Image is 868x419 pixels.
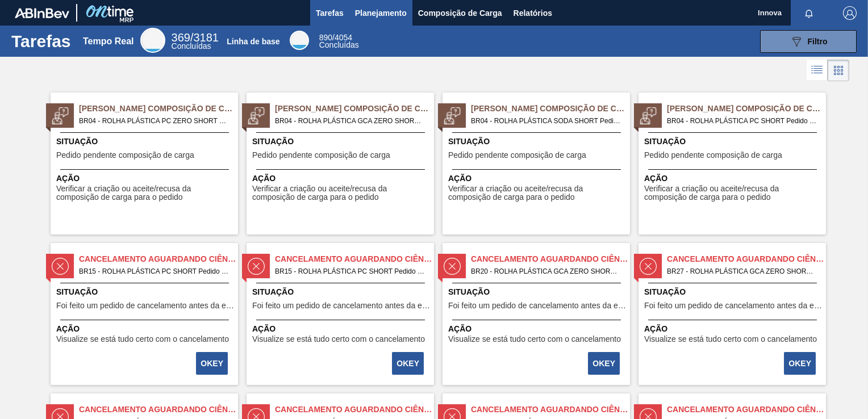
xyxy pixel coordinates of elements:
[843,6,857,20] img: Logout
[15,8,69,18] img: TNhmsLtSVTkK8tSr43FrP2fwEKptu5GPRR3wAAAABJRU5ErkJggg==
[52,258,69,275] img: estado
[56,151,194,160] span: Pedido pendente composição de carga
[248,258,265,275] img: estado
[644,173,823,185] span: Ação
[252,136,431,148] span: Situação
[448,185,627,202] span: Verificar a criação ou aceite/recusa da composição de carga para o pedido
[252,151,390,160] span: Pedido pendente composição de carga
[667,265,817,278] span: BR27 - ROLHA PLÁSTICA GCA ZERO SHORT Pedido - 749651
[760,30,857,53] button: Filtro
[640,258,657,275] img: estado
[252,335,425,343] span: Visualize se está tudo certo com o cancelamento
[56,335,229,343] span: Visualize se está tudo certo com o cancelamento
[172,41,211,51] span: Concluídas
[79,265,229,278] span: BR15 - ROLHA PLÁSTICA PC SHORT Pedido - 694547
[52,107,69,124] img: estado
[644,286,823,298] span: Situação
[644,185,823,202] span: Verificar a criação ou aceite/recusa da composição de carga para o pedido
[444,258,461,275] img: estado
[393,351,425,376] div: Completar tarefa: 30032065
[644,323,823,335] span: Ação
[172,31,190,44] span: 369
[514,6,552,20] span: Relatórios
[227,37,279,46] div: Linha de base
[275,404,434,416] span: Cancelamento aguardando ciência
[448,136,627,148] span: Situação
[56,173,235,185] span: Ação
[448,173,627,185] span: Ação
[193,31,219,44] font: 3181
[644,335,817,343] span: Visualize se está tudo certo com o cancelamento
[807,60,828,81] div: Visão em Lista
[828,60,849,81] div: Visão em Cards
[667,253,826,265] span: Cancelamento aguardando ciência
[172,31,219,44] span: /
[644,151,782,160] span: Pedido pendente composição de carga
[448,323,627,335] span: Ação
[418,6,502,20] span: Composição de Carga
[355,6,407,20] span: Planejamento
[275,265,425,278] span: BR15 - ROLHA PLÁSTICA PC SHORT Pedido - 694548
[448,335,621,343] span: Visualize se está tudo certo com o cancelamento
[335,33,352,42] font: 4054
[392,352,424,375] button: OKEY
[140,28,165,53] div: Real Time
[471,103,630,115] span: Pedido Aguardando Composição de Carga
[319,40,359,49] span: Concluídas
[83,36,134,47] div: Tempo Real
[11,35,71,48] h1: Tarefas
[252,173,431,185] span: Ação
[56,286,235,298] span: Situação
[471,115,621,127] span: BR04 - ROLHA PLÁSTICA SODA SHORT Pedido - 2027024
[791,5,827,21] button: Notificações
[448,151,586,160] span: Pedido pendente composição de carga
[644,301,823,310] span: Foi feito um pedido de cancelamento antes da etapa de aguardando faturamento
[275,115,425,127] span: BR04 - ROLHA PLÁSTICA GCA ZERO SHORT Pedido - 2027021
[275,103,434,115] span: Pedido Aguardando Composição de Carga
[56,323,235,335] span: Ação
[275,253,434,265] span: Cancelamento aguardando ciência
[319,33,332,42] span: 890
[56,136,235,148] span: Situação
[79,404,238,416] span: Cancelamento aguardando ciência
[448,301,627,310] span: Foi feito um pedido de cancelamento antes da etapa de aguardando faturamento
[252,185,431,202] span: Verificar a criação ou aceite/recusa da composição de carga para o pedido
[589,351,621,376] div: Completar tarefa: 30032249
[471,253,630,265] span: Cancelamento aguardando ciência
[252,301,431,310] span: Foi feito um pedido de cancelamento antes da etapa de aguardando faturamento
[79,253,238,265] span: Cancelamento aguardando ciência
[588,352,620,375] button: OKEY
[448,286,627,298] span: Situação
[196,352,228,375] button: OKEY
[785,351,817,376] div: Completar tarefa: 30032842
[644,136,823,148] span: Situação
[172,33,219,50] div: Real Time
[316,6,344,20] span: Tarefas
[56,185,235,202] span: Verificar a criação ou aceite/recusa da composição de carga para o pedido
[248,107,265,124] img: estado
[667,103,826,115] span: Pedido Aguardando Composição de Carga
[319,33,352,42] span: /
[808,37,828,46] span: Filtro
[784,352,816,375] button: OKEY
[444,107,461,124] img: estado
[471,265,621,278] span: BR20 - ROLHA PLÁSTICA GCA ZERO SHORT Pedido - 697769
[471,404,630,416] span: Cancelamento aguardando ciência
[197,351,229,376] div: Completar tarefa: 30032064
[667,115,817,127] span: BR04 - ROLHA PLÁSTICA PC SHORT Pedido - 2027027
[319,34,359,49] div: Base Line
[79,115,229,127] span: BR04 - ROLHA PLÁSTICA PC ZERO SHORT Pedido - 2027020
[79,103,238,115] span: Pedido Aguardando Composição de Carga
[252,286,431,298] span: Situação
[56,301,235,310] span: Foi feito um pedido de cancelamento antes da etapa de aguardando faturamento
[667,404,826,416] span: Cancelamento aguardando ciência
[252,323,431,335] span: Ação
[290,31,309,50] div: Base Line
[640,107,657,124] img: estado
